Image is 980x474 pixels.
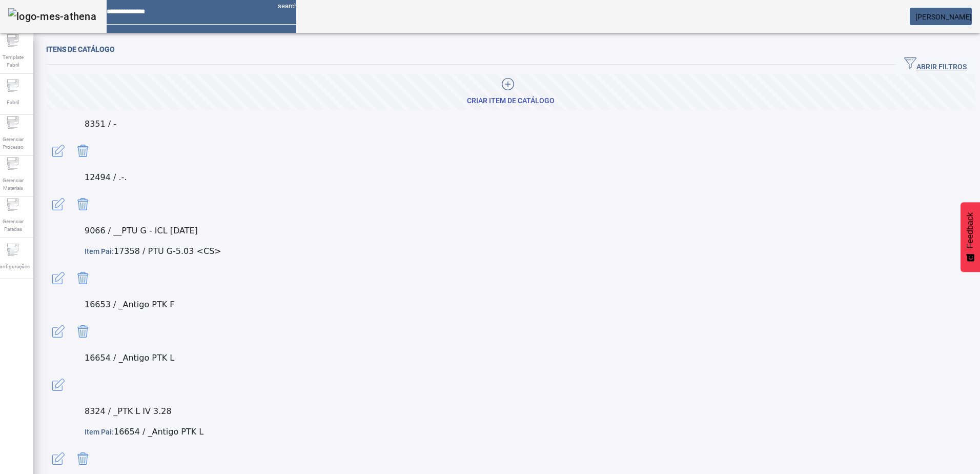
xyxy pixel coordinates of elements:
[85,428,114,436] span: Item Pai:
[85,426,975,438] p: 16654 / _Antigo PTK L
[904,57,967,72] span: ABRIR FILTROS
[85,299,975,311] p: 16653 / _Antigo PTK F
[896,55,975,74] button: ABRIR FILTROS
[71,446,95,471] button: Delete
[961,202,980,272] button: Feedback - Mostrar pesquisa
[4,95,22,109] span: Fabril
[966,212,975,248] span: Feedback
[85,405,975,418] p: 8324 / _PTK L IV 3.28
[46,74,975,110] button: CRIAR ITEM DE CATÁLOGO
[46,45,115,53] span: Itens de catálogo
[8,8,96,25] img: logo-mes-athena
[71,192,95,216] button: Delete
[467,96,555,106] div: CRIAR ITEM DE CATÁLOGO
[71,319,95,344] button: Delete
[85,118,975,130] p: 8351 / -
[71,266,95,290] button: Delete
[71,139,95,163] button: Delete
[85,352,975,364] p: 16654 / _Antigo PTK L
[85,245,975,258] p: 17358 / PTU G-5.03 <CS>
[85,247,114,255] span: Item Pai:
[915,13,972,21] span: [PERSON_NAME]
[85,225,975,237] p: 9066 / __PTU G - ICL [DATE]
[85,171,975,184] p: 12494 / .-.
